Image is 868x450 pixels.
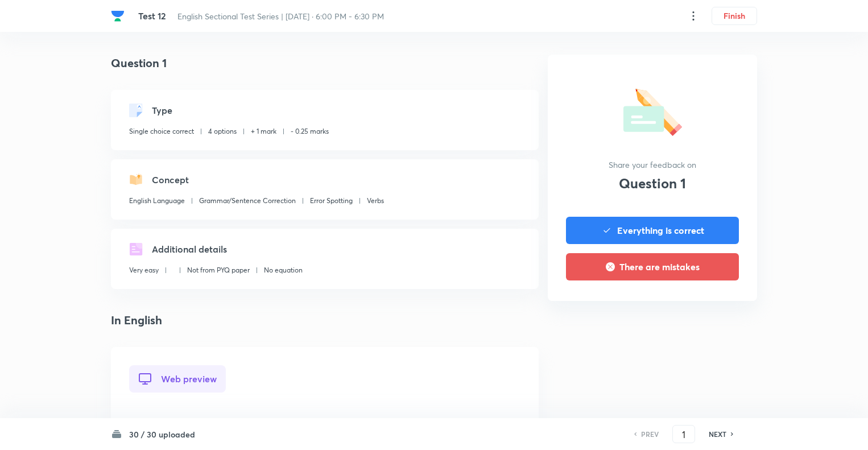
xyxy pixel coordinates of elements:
p: No equation [264,265,303,275]
p: Single choice correct [129,126,194,137]
p: Share your feedback on [609,159,696,171]
span: Test 12 [138,10,166,22]
img: questionType.svg [129,104,143,117]
span: Web preview [161,374,217,384]
h5: Additional details [152,242,227,256]
img: questionFeedback.svg [623,84,682,136]
p: Verbs [367,196,384,206]
h6: 30 / 30 uploaded [129,428,195,440]
h4: Question 1 [111,55,539,72]
p: Error Spotting [310,196,353,206]
p: English Language [129,196,185,206]
img: Company Logo [111,9,125,23]
h6: PREV [641,429,659,439]
p: - 0.25 marks [291,126,329,137]
button: Everything is correct [566,217,739,244]
h6: NEXT [709,429,726,439]
img: questionConcept.svg [129,173,143,187]
span: English Sectional Test Series | [DATE] · 6:00 PM - 6:30 PM [177,11,384,22]
p: + 1 mark [251,126,276,137]
h5: Type [152,104,172,117]
button: Finish [712,7,757,25]
p: Very easy [129,265,159,275]
h4: In English [111,312,539,329]
p: Grammar/Sentence Correction [199,196,296,206]
p: Not from PYQ paper [187,265,250,275]
h5: Concept [152,173,189,187]
img: questionDetails.svg [129,242,143,256]
a: Company Logo [111,9,129,23]
p: 4 options [208,126,237,137]
h3: Question 1 [619,175,686,192]
button: There are mistakes [566,253,739,280]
